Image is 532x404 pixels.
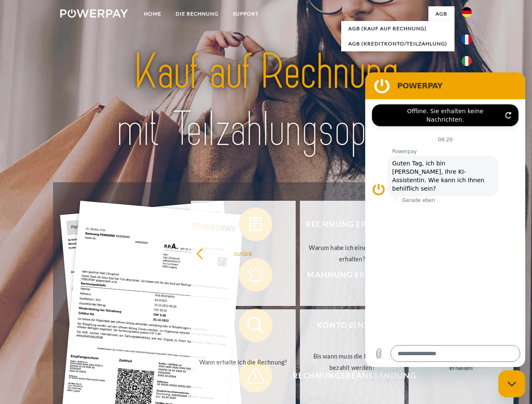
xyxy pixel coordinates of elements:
[196,247,291,259] div: zurück
[462,7,472,17] img: de
[462,56,472,66] img: it
[80,40,452,161] img: title-powerpay_de.svg
[498,370,525,397] iframe: Schaltfläche zum Öffnen des Messaging-Fensters; Konversation läuft
[60,9,128,18] img: logo-powerpay-white.svg
[305,351,400,373] div: Bis wann muss die Rechnung bezahlt werden?
[137,6,168,21] a: Home
[365,72,525,367] iframe: Messaging-Fenster
[226,6,266,21] a: SUPPORT
[168,6,226,21] a: DIE RECHNUNG
[196,356,291,367] div: Wann erhalte ich die Rechnung?
[305,242,400,265] div: Warum habe ich eine Rechnung erhalten?
[462,35,472,45] img: fr
[341,21,454,36] a: AGB (Kauf auf Rechnung)
[428,6,454,21] a: agb
[341,36,454,51] a: AGB (Kreditkonto/Teilzahlung)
